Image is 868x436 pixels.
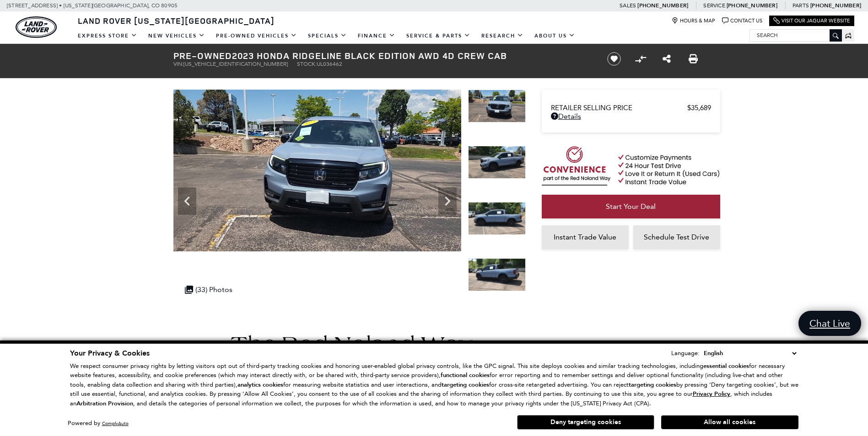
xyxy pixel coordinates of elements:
strong: targeting cookies [442,381,489,389]
img: Used 2023 Pacific Pewter Metallic Honda Black Edition image 4 [468,146,526,179]
a: Visit Our Jaguar Website [773,17,850,24]
a: Land Rover [US_STATE][GEOGRAPHIC_DATA] [72,15,280,26]
button: Compare Vehicle [634,52,647,66]
a: Chat Live [798,311,861,336]
a: [PHONE_NUMBER] [727,2,777,9]
div: Powered by [68,420,129,426]
a: Privacy Policy [693,390,730,397]
a: [PHONE_NUMBER] [810,2,861,9]
u: Privacy Policy [693,390,730,398]
a: Share this Pre-Owned 2023 Honda Ridgeline Black Edition AWD 4D Crew Cab [663,53,671,64]
span: Your Privacy & Cookies [70,348,150,358]
strong: Arbitration Provision [76,399,133,408]
a: Schedule Test Drive [633,225,720,249]
button: Deny targeting cookies [517,415,654,430]
strong: targeting cookies [629,381,676,389]
a: land-rover [16,16,57,38]
input: Search [750,30,841,41]
span: Retailer Selling Price [551,104,687,112]
span: Start Your Deal [606,202,656,211]
a: Contact Us [722,17,762,24]
strong: Pre-Owned [173,49,232,62]
img: Used 2023 Pacific Pewter Metallic Honda Black Edition image 5 [468,202,526,235]
a: [STREET_ADDRESS] • [US_STATE][GEOGRAPHIC_DATA], CO 80905 [7,2,178,9]
span: Land Rover [US_STATE][GEOGRAPHIC_DATA] [78,15,275,26]
a: Finance [352,28,401,44]
a: Retailer Selling Price $35,689 [551,104,711,112]
strong: essential cookies [703,362,749,370]
img: Used 2023 Pacific Pewter Metallic Honda Black Edition image 6 [468,258,526,291]
a: New Vehicles [143,28,210,44]
a: ComplyAuto [102,420,129,426]
span: [US_VEHICLE_IDENTIFICATION_NUMBER] [183,61,288,67]
a: Instant Trade Value [542,225,629,249]
a: Service & Parts [401,28,476,44]
div: Next [438,187,457,215]
a: EXPRESS STORE [72,28,143,44]
p: We respect consumer privacy rights by letting visitors opt out of third-party tracking cookies an... [70,362,798,409]
span: Chat Live [805,317,855,330]
a: Print this Pre-Owned 2023 Honda Ridgeline Black Edition AWD 4D Crew Cab [689,53,698,64]
a: About Us [529,28,581,44]
span: VIN: [173,61,183,67]
a: [PHONE_NUMBER] [637,2,688,9]
div: Language: [671,350,700,356]
a: Research [476,28,529,44]
a: Pre-Owned Vehicles [210,28,302,44]
span: Stock: [297,61,317,67]
span: UL036462 [317,61,342,67]
nav: Main Navigation [72,28,581,44]
button: Save vehicle [604,52,624,66]
span: Parts [793,2,809,9]
select: Language Select [701,348,798,358]
a: Hours & Map [672,17,715,24]
strong: functional cookies [441,371,490,379]
a: Start Your Deal [542,195,720,218]
a: Details [551,112,711,121]
strong: analytics cookies [237,381,283,389]
div: (33) Photos [180,281,237,298]
button: Allow all cookies [661,415,798,429]
span: Instant Trade Value [554,233,616,241]
span: Service [703,2,725,9]
div: Previous [178,187,196,215]
img: Used 2023 Pacific Pewter Metallic Honda Black Edition image 3 [173,90,461,251]
h1: 2023 Honda Ridgeline Black Edition AWD 4D Crew Cab [173,51,592,61]
span: Schedule Test Drive [644,233,709,241]
a: Specials [302,28,352,44]
span: $35,689 [687,104,711,112]
img: Land Rover [16,16,57,38]
span: Sales [620,2,636,9]
img: Used 2023 Pacific Pewter Metallic Honda Black Edition image 3 [468,90,526,122]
